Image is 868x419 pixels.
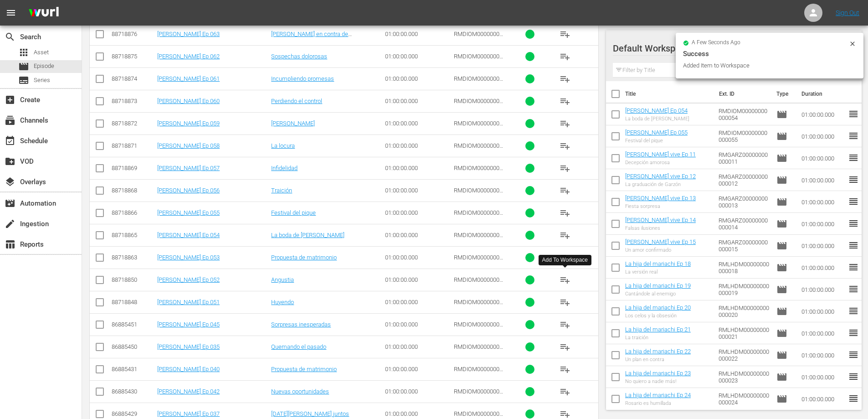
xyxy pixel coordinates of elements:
div: Festival del pique [625,138,688,144]
span: RMDIOM00000000000063 [454,31,506,44]
div: 88718869 [112,165,154,171]
td: RMDIOM00000000000055 [715,125,773,147]
a: Huyendo [271,299,294,305]
div: 88718876 [112,31,154,37]
span: Episode [776,153,787,164]
span: reorder [848,152,859,163]
td: RMGARZ00000000000013 [715,191,773,213]
a: La hija del mariachi Ep 24 [625,392,691,398]
span: RMDIOM00000000000035 [454,343,506,357]
div: 88718866 [112,209,154,216]
div: La boda de [PERSON_NAME] [625,116,689,122]
span: RMDIOM00000000000053 [454,254,506,268]
div: 01:00:00.000 [385,120,451,127]
span: RMDIOM00000000000052 [454,276,506,290]
span: RMDIOM00000000000058 [454,142,506,156]
td: RMGARZ00000000000011 [715,147,773,169]
span: Episode [776,284,787,295]
button: playlist_add [554,247,576,269]
span: Asset [34,48,49,57]
a: [PERSON_NAME] Ep 063 [157,31,220,37]
div: 01:00:00.000 [385,209,451,216]
a: [PERSON_NAME] Ep 054 [625,107,688,114]
a: Festival del pique [271,209,316,216]
span: a few seconds ago [692,39,740,47]
div: 01:00:00.000 [385,366,451,372]
span: Automation [5,198,15,209]
span: playlist_add [560,319,570,330]
div: 88718848 [112,299,154,305]
div: 01:00:00.000 [385,75,451,82]
a: [PERSON_NAME] Ep 055 [625,129,688,136]
a: [PERSON_NAME] Ep 042 [157,388,220,395]
span: playlist_add [560,29,570,40]
a: [PERSON_NAME] [271,120,315,127]
span: Search [5,31,15,42]
span: reorder [848,305,859,316]
td: RMDIOM00000000000054 [715,103,773,125]
div: 01:00:00.000 [385,232,451,238]
div: 01:00:00.000 [385,98,451,104]
div: 01:00:00.000 [385,321,451,328]
div: 01:00:00.000 [385,187,451,194]
a: Sospechas dolorosas [271,53,327,60]
button: playlist_add [554,291,576,313]
span: Series [34,76,50,85]
span: playlist_add [560,386,570,397]
button: playlist_add [554,180,576,202]
span: RMDIOM00000000000040 [454,366,506,379]
div: 01:00:00.000 [385,276,451,283]
a: Quemando el pasado [271,343,326,350]
div: 88718872 [112,120,154,127]
div: 88718873 [112,98,154,104]
a: [PERSON_NAME] vive Ep 14 [625,217,696,223]
span: Reports [5,239,15,250]
span: playlist_add [560,297,570,308]
span: playlist_add [560,96,570,107]
span: playlist_add [560,364,570,375]
span: reorder [848,130,859,141]
a: [PERSON_NAME] Ep 051 [157,299,220,305]
a: [PERSON_NAME] Ep 062 [157,53,220,60]
a: Infidelidad [271,165,298,171]
button: playlist_add [554,381,576,403]
div: Default Workspace [613,36,845,61]
td: 01:00:00.000 [798,103,848,125]
button: playlist_add [554,135,576,157]
div: Added Item to Workspace [683,61,847,70]
div: Los celos y la obsesión [625,313,691,319]
span: Episode [776,262,787,273]
td: 01:00:00.000 [798,169,848,191]
span: Ingestion [5,218,15,229]
button: playlist_add [554,202,576,224]
div: 86885429 [112,410,154,417]
span: reorder [848,218,859,229]
button: playlist_add [554,113,576,134]
a: [PERSON_NAME] Ep 057 [157,165,220,171]
td: 01:00:00.000 [798,300,848,322]
div: Rosario es humillada [625,400,691,406]
a: [PERSON_NAME] Ep 061 [157,75,220,82]
td: 01:00:00.000 [798,344,848,366]
span: Episode [776,350,787,361]
div: 86885430 [112,388,154,395]
td: RMLHDM00000000000024 [715,388,773,410]
a: La hija del mariachi Ep 20 [625,304,691,311]
span: Schedule [5,135,15,146]
a: [DATE][PERSON_NAME] juntos [271,410,349,417]
span: menu [5,7,16,18]
th: Ext. ID [714,81,771,107]
div: 88718871 [112,142,154,149]
a: [PERSON_NAME] en contra de [PERSON_NAME] [271,31,352,44]
a: La hija del mariachi Ep 21 [625,326,691,333]
a: [PERSON_NAME] Ep 045 [157,321,220,328]
div: 88718868 [112,187,154,194]
button: playlist_add [554,23,576,45]
button: playlist_add [554,314,576,336]
td: 01:00:00.000 [798,191,848,213]
div: Decepción amorosa [625,160,696,166]
span: Episode [776,197,787,207]
a: [PERSON_NAME] vive Ep 15 [625,238,696,245]
span: Episode [776,175,787,186]
span: RMDIOM00000000000062 [454,53,506,67]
